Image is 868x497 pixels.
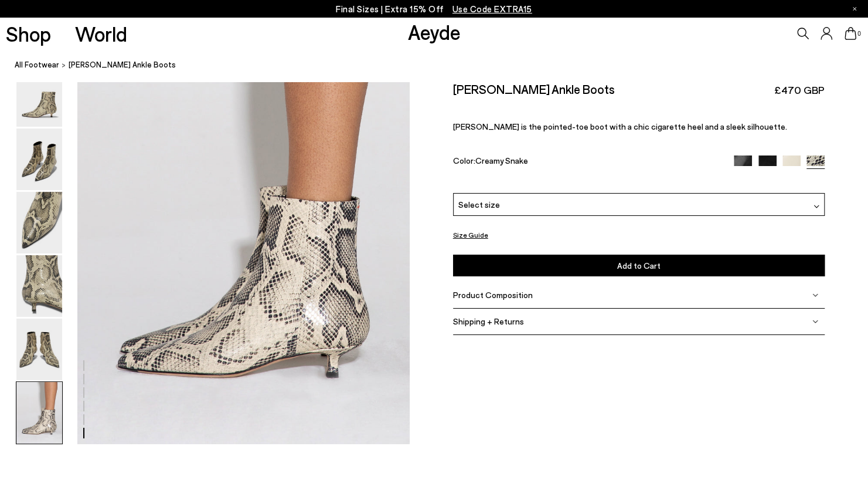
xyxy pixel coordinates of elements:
span: Shipping + Returns [453,316,524,326]
nav: breadcrumb [15,49,868,82]
span: Product Composition [453,290,533,300]
img: svg%3E [813,204,819,209]
img: svg%3E [812,319,818,324]
img: Sofie Leather Ankle Boots - Image 6 [16,382,62,444]
img: Sofie Leather Ankle Boots - Image 3 [16,192,62,253]
a: 0 [845,27,856,40]
img: Sofie Leather Ankle Boots - Image 5 [16,319,62,380]
button: Add to Cart [453,255,825,276]
span: [PERSON_NAME] Ankle Boots [69,59,176,71]
img: svg%3E [812,292,818,298]
p: Final Sizes | Extra 15% Off [336,2,532,16]
span: [PERSON_NAME] is the pointed-toe boot with a chic cigarette heel and a sleek silhouette. [453,121,787,131]
span: Navigate to /collections/ss25-final-sizes [452,4,532,14]
span: Add to Cart [617,261,661,271]
img: Sofie Leather Ankle Boots - Image 2 [16,129,62,190]
button: Size Guide [453,228,488,242]
span: £470 GBP [774,83,825,97]
img: Sofie Leather Ankle Boots - Image 4 [16,255,62,317]
div: Color: [453,155,722,169]
img: Sofie Leather Ankle Boots - Image 1 [16,65,62,127]
a: Aeyde [407,19,460,44]
a: All Footwear [15,59,59,71]
span: Select size [458,198,500,211]
span: Creamy Snake [475,155,528,165]
span: 0 [856,31,862,37]
a: Shop [6,23,51,44]
a: World [75,23,127,44]
h2: [PERSON_NAME] Ankle Boots [453,82,615,96]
